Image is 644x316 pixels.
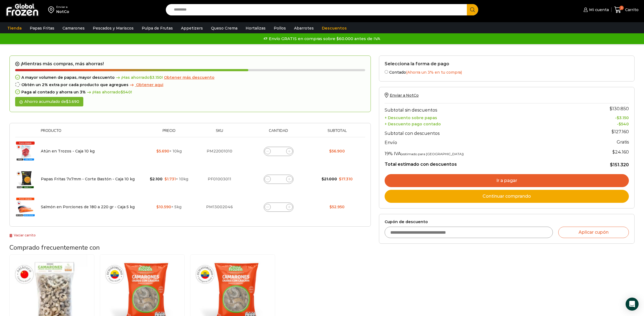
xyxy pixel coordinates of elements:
bdi: 56.900 [329,149,345,154]
a: Tienda [5,23,24,33]
button: Aplicar cupón [558,227,629,238]
strong: Gratis [617,139,629,145]
th: Producto [38,129,144,137]
a: Continuar comprando [385,190,629,203]
a: Mi cuenta [582,4,609,15]
a: Appetizers [178,23,206,33]
bdi: 127.160 [612,129,629,134]
th: Envío [385,137,576,147]
span: Enviar a NotCo [390,93,419,98]
a: Papas Fritas 7x7mm - Corte Bastón - Caja 10 kg [41,177,135,181]
bdi: 540 [121,90,131,95]
span: $ [121,90,123,95]
span: 3 [619,6,624,10]
span: ¡Has ahorrado ! [86,90,132,95]
span: (Ahorra un 3% en tu compra) [406,70,462,75]
a: Abarrotes [291,23,316,33]
a: Queso Crema [208,23,240,33]
td: PM13002046 [194,193,245,221]
span: Obtener más descuento [164,75,214,80]
div: Paga al contado y ahorra un 3% [15,90,365,95]
label: Contado [385,69,629,75]
span: $ [619,122,621,126]
div: NotCo [56,9,69,14]
a: Atún en Trozos - Caja 10 kg [41,149,95,154]
bdi: 17.310 [339,177,353,181]
span: Carrito [624,7,639,12]
td: × 10kg [144,137,194,165]
th: 19% IVA [385,147,576,158]
bdi: 21.000 [322,177,337,181]
button: Search button [467,4,478,15]
th: Subtotal [312,129,362,137]
bdi: 2.100 [150,177,163,181]
span: $ [156,149,159,154]
bdi: 151.320 [610,162,629,167]
span: $ [66,99,68,104]
a: Salmón en Porciones de 180 a 220 gr - Caja 5 kg [41,204,135,209]
bdi: 5.690 [156,149,169,154]
bdi: 3.150 [617,115,629,120]
td: PF01003011 [194,165,245,193]
th: Cantidad [245,129,312,137]
span: $ [610,162,613,167]
a: Vaciar carrito [9,233,36,237]
span: $ [329,149,332,154]
span: Obtener aqui [136,82,163,87]
a: 3 Carrito [614,4,639,16]
span: Mi cuenta [588,7,609,12]
div: Ahorro acumulado de [15,97,83,106]
span: Comprado frecuentemente con [9,243,100,252]
input: Product quantity [275,203,282,211]
a: Pulpa de Frutas [139,23,176,33]
th: Sku [194,129,245,137]
label: Cupón de descuento [385,220,629,224]
bdi: 1.731 [164,177,176,181]
th: Precio [144,129,194,137]
input: Contado(Ahorra un 3% en tu compra) [385,70,388,74]
th: Total estimado con descuentos [385,158,576,168]
span: $ [617,115,619,120]
th: + Descuento sobre papas [385,114,576,120]
input: Product quantity [275,175,282,183]
div: A mayor volumen de papas, mayor descuento [15,75,365,80]
span: $ [612,149,615,155]
a: Papas Fritas [27,23,57,33]
td: PM22001010 [194,137,245,165]
span: $ [150,75,152,80]
a: Enviar a NotCo [385,93,419,98]
div: Obtén un 2% extra por cada producto que agregues [15,83,365,87]
span: ¡Has ahorrado ! [115,75,163,80]
bdi: 540 [619,122,629,126]
span: $ [339,177,341,181]
a: Pollos [271,23,289,33]
td: × 10kg [144,165,194,193]
span: 24.160 [612,149,629,155]
span: $ [322,177,324,181]
td: - [576,120,629,126]
td: × 5kg [144,193,194,221]
span: $ [164,177,167,181]
bdi: 3.150 [150,75,162,80]
span: $ [610,106,612,111]
bdi: 130.850 [610,106,629,111]
bdi: 52.950 [329,204,345,209]
h2: Selecciona la forma de pago [385,61,629,66]
th: Subtotal sin descuentos [385,103,576,114]
h2: ¡Mientras más compras, más ahorras! [15,61,365,67]
th: + Descuento pago contado [385,120,576,126]
a: Hortalizas [243,23,268,33]
div: Enviar a [56,5,69,9]
input: Product quantity [275,148,282,155]
div: Open Intercom Messenger [626,298,639,311]
small: (estimado para [GEOGRAPHIC_DATA]) [401,152,464,156]
a: Obtener aqui [128,83,163,87]
th: Subtotal con descuentos [385,126,576,137]
span: $ [612,129,614,134]
bdi: 3.690 [66,99,79,104]
bdi: 10.590 [156,204,171,209]
span: $ [150,177,152,181]
a: Obtener más descuento [164,75,214,80]
span: $ [156,204,159,209]
td: - [576,114,629,120]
